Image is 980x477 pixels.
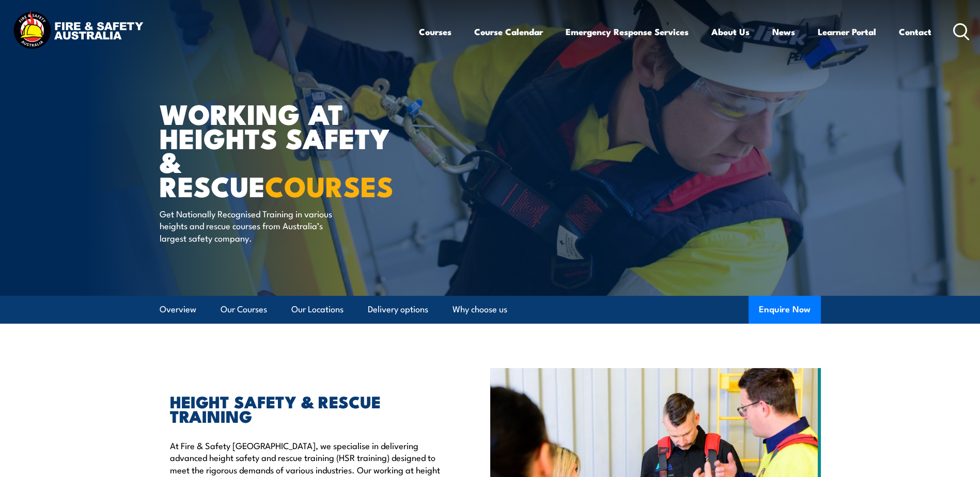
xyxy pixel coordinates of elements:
strong: COURSES [265,164,394,206]
a: Emergency Response Services [566,18,689,45]
a: Learner Portal [818,18,876,45]
h2: HEIGHT SAFETY & RESCUE TRAINING [170,394,443,423]
a: About Us [711,18,750,45]
a: Delivery options [368,296,428,323]
button: Enquire Now [749,296,821,324]
a: Overview [160,296,196,323]
a: Contact [899,18,931,45]
h1: WORKING AT HEIGHTS SAFETY & RESCUE [160,101,415,198]
a: News [772,18,795,45]
a: Why choose us [453,296,507,323]
p: Get Nationally Recognised Training in various heights and rescue courses from Australia’s largest... [160,208,348,244]
a: Course Calendar [474,18,543,45]
a: Our Locations [291,296,344,323]
a: Our Courses [221,296,267,323]
a: Courses [419,18,452,45]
